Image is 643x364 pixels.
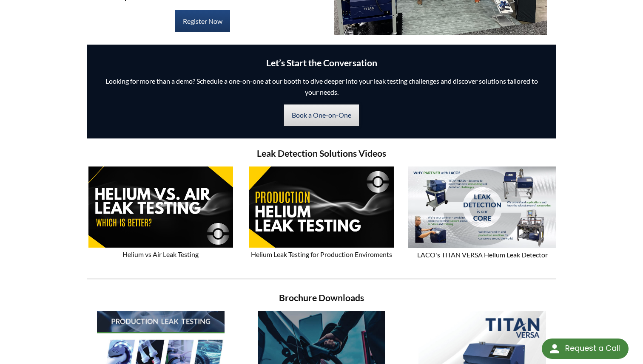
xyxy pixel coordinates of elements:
[88,166,233,248] img: Image showing the word FAST overlaid on it
[284,104,359,126] a: Book a One-on-One
[100,57,544,69] h3: Let’s Start the Conversation
[408,166,556,260] div: LACO's TITAN VERSA Helium Leak Detector
[408,166,556,248] img: Image showing the word ACCREDITED overlaid on it
[249,166,394,248] img: Image showing the word ACCURATE overlaid on it
[175,10,230,33] a: Register Now
[279,292,364,303] strong: Brochure Downloads
[548,342,561,356] img: round button
[248,166,395,260] div: Helium Leak Testing for Production Enviroments
[542,339,629,359] div: Request a Call
[100,76,544,97] p: Looking for more than a demo? Schedule a one-on-one at our booth to dive deeper into your leak te...
[257,148,386,159] strong: Leak Detection Solutions Videos
[565,339,620,358] div: Request a Call
[87,166,235,260] div: Helium vs Air Leak Testing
